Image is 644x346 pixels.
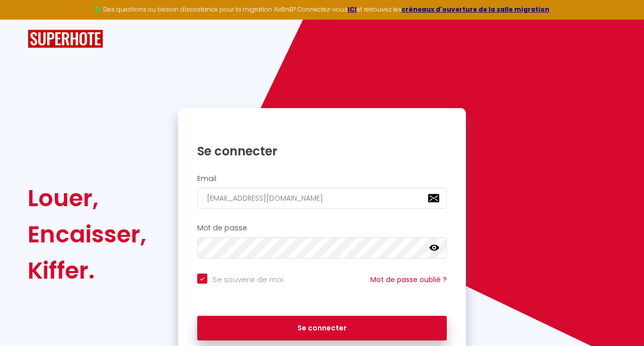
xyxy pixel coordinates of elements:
h1: Se connecter [197,143,447,159]
div: Encaisser, [28,216,146,252]
img: SuperHote logo [28,30,103,48]
a: ICI [348,5,357,14]
h2: Mot de passe [197,224,447,232]
h2: Email [197,175,447,183]
div: Kiffer. [28,252,146,289]
div: Louer, [28,180,146,216]
input: Ton Email [197,188,447,209]
a: Mot de passe oublié ? [370,275,447,285]
a: créneaux d'ouverture de la salle migration [401,5,549,14]
button: Se connecter [197,316,447,341]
